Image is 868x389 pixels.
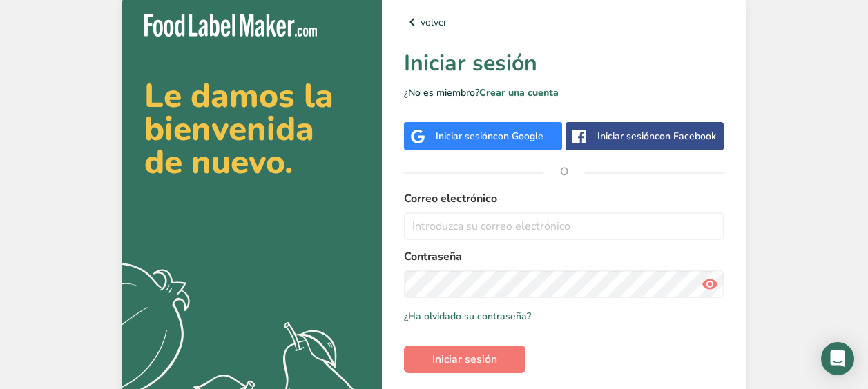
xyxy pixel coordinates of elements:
input: Introduzca su correo electrónico [404,212,724,240]
span: con Facebook [655,130,716,143]
button: Iniciar sesión [404,346,525,373]
a: ¿Ha olvidado su contraseña? [404,309,531,323]
p: ¿No es miembro? [404,86,724,100]
span: con Google [493,130,543,143]
label: Contraseña [404,248,724,265]
div: Iniciar sesión [597,129,716,143]
a: volver [404,14,724,30]
h1: Iniciar sesión [404,47,724,80]
div: Iniciar sesión [436,129,543,143]
span: O [543,151,585,192]
h2: Le damos la bienvenida de nuevo. [144,79,360,179]
a: Crear una cuenta [479,86,559,99]
img: Food Label Maker [144,14,317,37]
div: Open Intercom Messenger [821,342,854,375]
label: Correo electrónico [404,190,724,207]
span: Iniciar sesión [432,351,497,368]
